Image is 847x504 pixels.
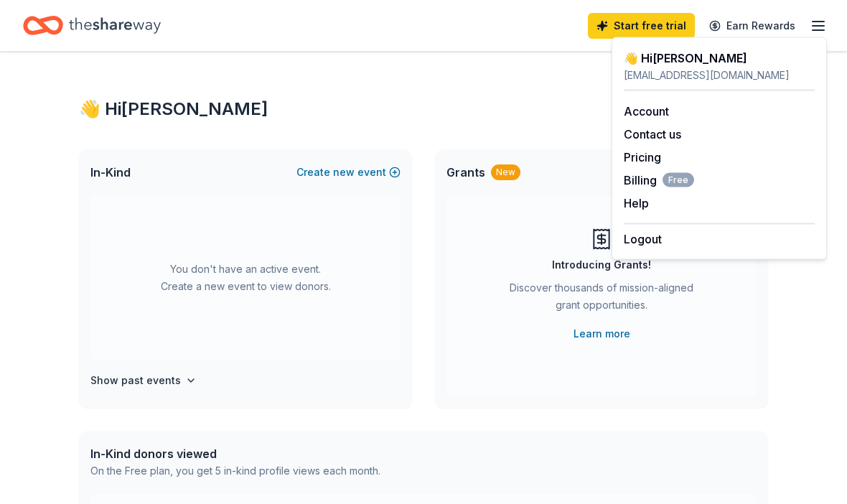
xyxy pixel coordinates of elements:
span: new [333,164,355,181]
a: Earn Rewards [701,13,804,39]
button: Createnewevent [296,164,401,181]
div: You don't have an active event. Create a new event to view donors. [90,195,401,360]
button: Show past events [90,372,197,389]
button: Help [624,195,649,212]
a: Home [23,9,161,42]
div: Introducing Grants! [552,256,651,274]
div: In-Kind donors viewed [90,445,380,462]
span: In-Kind [90,164,131,181]
span: Billing [624,172,694,189]
span: Grants [446,164,485,181]
a: Pricing [624,150,661,164]
a: Account [624,104,669,118]
div: On the Free plan, you get 5 in-kind profile views each month. [90,462,380,480]
a: Learn more [574,325,630,342]
div: 👋 Hi [PERSON_NAME] [624,50,815,67]
div: Discover thousands of mission-aligned grant opportunities. [504,279,699,319]
div: [EMAIL_ADDRESS][DOMAIN_NAME] [624,67,815,84]
h4: Show past events [90,372,181,389]
span: Free [663,173,694,187]
div: 👋 Hi [PERSON_NAME] [79,98,768,121]
div: New [491,164,520,180]
button: BillingFree [624,172,694,189]
button: Logout [624,230,662,248]
button: Contact us [624,126,681,143]
a: Start free trial [588,13,695,39]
